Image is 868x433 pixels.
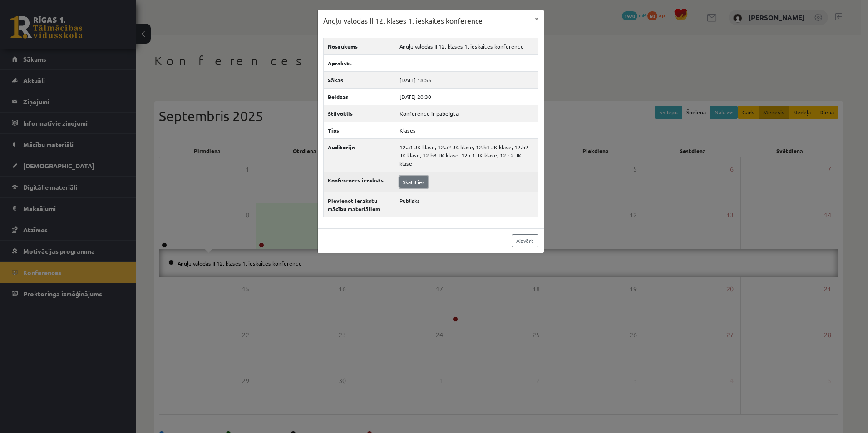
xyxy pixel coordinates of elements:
[395,122,538,138] td: Klases
[323,122,395,138] th: Tips
[395,192,538,217] td: Publisks
[512,234,538,247] a: Aizvērt
[323,105,395,122] th: Stāvoklis
[323,15,483,26] h3: Angļu valodas II 12. klases 1. ieskaites konference
[323,138,395,172] th: Auditorija
[323,88,395,105] th: Beidzas
[395,88,538,105] td: [DATE] 20:30
[323,71,395,88] th: Sākas
[399,176,428,188] a: Skatīties
[323,54,395,71] th: Apraksts
[395,71,538,88] td: [DATE] 18:55
[529,10,544,27] button: ×
[323,192,395,217] th: Pievienot ierakstu mācību materiāliem
[395,105,538,122] td: Konference ir pabeigta
[395,138,538,172] td: 12.a1 JK klase, 12.a2 JK klase, 12.b1 JK klase, 12.b2 JK klase, 12.b3 JK klase, 12.c1 JK klase, 1...
[323,38,395,54] th: Nosaukums
[323,172,395,192] th: Konferences ieraksts
[395,38,538,54] td: Angļu valodas II 12. klases 1. ieskaites konference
